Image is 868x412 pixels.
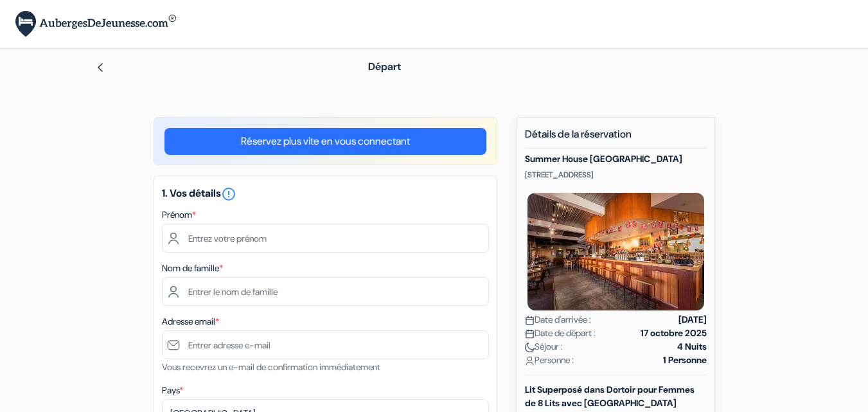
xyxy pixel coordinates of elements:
[162,277,489,306] input: Entrer le nom de famille
[678,313,707,327] strong: [DATE]
[221,186,236,200] a: error_outline
[525,313,591,327] span: Date d'arrivée :
[525,154,707,165] h5: Summer House [GEOGRAPHIC_DATA]
[162,262,223,275] label: Nom de famille
[162,330,489,359] input: Entrer adresse e-mail
[368,60,401,73] span: Départ
[525,356,535,366] img: user_icon.svg
[525,340,563,354] span: Séjour :
[15,11,176,37] img: AubergesDeJeunesse.com
[663,354,707,367] strong: 1 Personne
[162,384,183,397] label: Pays
[525,329,535,339] img: calendar.svg
[162,186,489,202] h5: 1. Vos détails
[162,208,196,222] label: Prénom
[95,62,105,73] img: left_arrow.svg
[162,315,219,328] label: Adresse email
[525,128,707,148] h5: Détails de la réservation
[525,354,574,367] span: Personne :
[525,327,596,340] span: Date de départ :
[525,316,535,325] img: calendar.svg
[525,170,707,180] p: [STREET_ADDRESS]
[162,361,380,373] small: Vous recevrez un e-mail de confirmation immédiatement
[221,186,236,202] i: error_outline
[525,343,535,352] img: moon.svg
[164,128,486,155] a: Réservez plus vite en vous connectant
[641,327,707,340] strong: 17 octobre 2025
[677,340,707,354] strong: 4 Nuits
[162,224,489,253] input: Entrez votre prénom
